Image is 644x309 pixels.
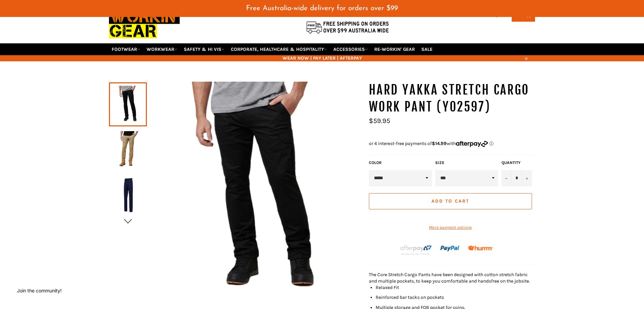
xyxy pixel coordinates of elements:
img: Afterpay-Logo-on-dark-bg_large.png [399,244,432,256]
span: WEAR NOW | PAY LATER | AFTERPAY [109,55,535,61]
button: Increase item quantity by one [522,170,532,186]
li: Reinforced bar tacks on pockets [376,294,535,301]
label: Color [369,160,432,166]
a: RE-WORKIN' GEAR [372,43,418,55]
img: Workin Gear leaders in Workwear, Safety Boots, PPE, Uniforms. Australia's No.1 in Workwear [109,5,180,43]
span: Add to Cart [431,198,469,204]
a: More payment options [369,225,532,230]
img: HARD YAKKA Stretch Cargo Work Pant (Y02597) - Workin' Gear [112,177,143,214]
span: $59.95 [369,117,390,125]
a: SALE [419,43,435,55]
a: CORPORATE, HEALTHCARE & HOSPITALITY [228,43,330,55]
a: FOOTWEAR [109,43,143,55]
span: Free Australia-wide delivery for orders over $99 [246,5,398,12]
h1: HARD YAKKA Stretch Cargo Work Pant (Y02597) [369,82,535,115]
p: The Core Stretch Cargo Pants have been designed with cotton stretch fabric and multiple pockets, ... [369,271,535,285]
li: Relaxed Fit [376,284,535,291]
a: WORKWEAR [144,43,180,55]
label: Quantity [502,160,532,166]
button: Join the community! [17,288,62,293]
a: ACCESSORIES [331,43,371,55]
img: HARD YAKKA Stretch Cargo Work Pant (Y02597) - Workin' Gear [112,131,143,168]
img: paypal.png [440,239,460,259]
button: Reduce item quantity by one [502,170,512,186]
img: Humm_core_logo_RGB-01_300x60px_small_195d8312-4386-4de7-b182-0ef9b6303a37.png [468,246,493,251]
img: Flat $9.95 shipping Australia wide [305,20,390,34]
a: SAFETY & HI VIS [181,43,227,55]
label: Size [435,160,498,166]
img: HARD YAKKA Stretch Cargo Work Pant (Y02597) - Workin' Gear [147,82,362,297]
button: Add to Cart [369,193,532,209]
